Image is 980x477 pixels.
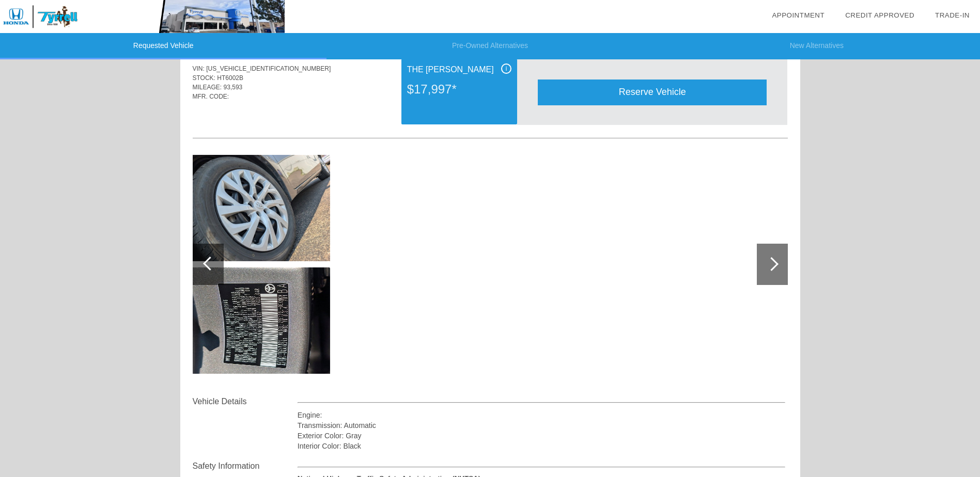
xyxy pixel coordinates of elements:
[298,431,786,441] div: Exterior Color: Gray
[407,63,511,76] div: The [PERSON_NAME]
[206,65,331,72] span: [US_VEHICLE_IDENTIFICATION_NUMBER]
[193,460,298,472] div: Safety Information
[193,65,205,72] span: VIN:
[298,410,786,420] div: Engine:
[217,74,243,82] span: HT6002B
[506,65,507,72] span: i
[538,79,767,105] div: Reserve Vehicle
[772,11,825,19] a: Appointment
[298,441,786,451] div: Interior Color: Black
[845,11,914,19] a: Credit Approved
[193,93,229,100] span: MFR. CODE:
[935,11,970,19] a: Trade-In
[326,33,653,59] li: Pre-Owned Alternatives
[193,107,788,124] div: Quoted on [DATE] 7:01:12 PM
[224,84,243,91] span: 93,593
[193,395,298,408] div: Vehicle Details
[188,155,330,261] img: 279dc079f6e47b9818c52a4d62fab723.jpg
[654,33,980,59] li: New Alternatives
[193,84,222,91] span: MILEAGE:
[407,76,511,103] div: $17,997*
[193,74,215,82] span: STOCK:
[298,420,786,431] div: Transmission: Automatic
[188,267,330,374] img: 2ed238bd7969c53761a69b54dac271ec.jpg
